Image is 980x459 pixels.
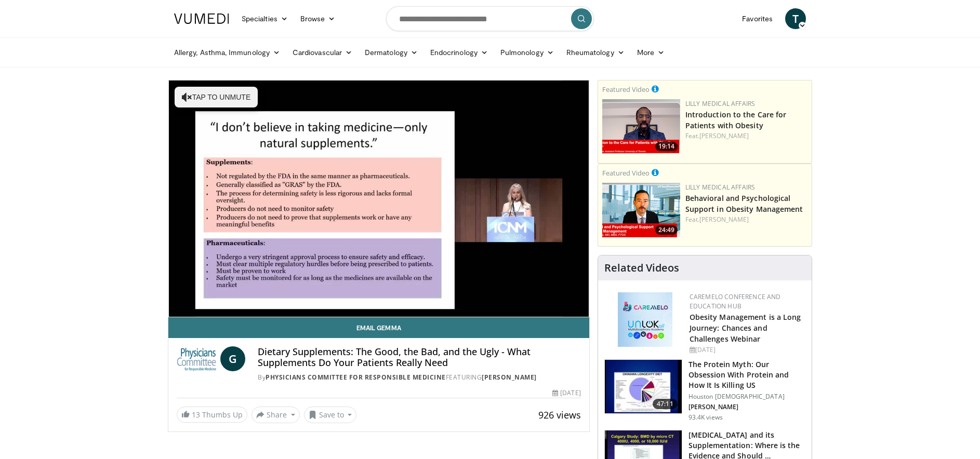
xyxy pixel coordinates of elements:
span: 24:49 [655,225,678,235]
a: Browse [294,8,342,29]
p: 93.4K views [688,413,723,422]
a: More [631,42,671,63]
a: [PERSON_NAME] [482,373,537,382]
a: G [220,346,245,371]
img: acc2e291-ced4-4dd5-b17b-d06994da28f3.png.150x105_q85_crop-smart_upscale.png [602,99,680,154]
a: [PERSON_NAME] [699,215,749,224]
a: 13 Thumbs Up [177,407,247,423]
a: Specialties [235,8,294,29]
a: Introduction to the Care for Patients with Obesity [685,110,787,130]
img: Physicians Committee for Responsible Medicine [177,346,216,371]
a: Cardiovascular [286,42,359,63]
img: ba3304f6-7838-4e41-9c0f-2e31ebde6754.png.150x105_q85_crop-smart_upscale.png [602,183,680,237]
a: Rheumatology [560,42,631,63]
img: VuMedi Logo [174,14,229,24]
a: Behavioral and Psychological Support in Obesity Management [685,193,803,214]
a: Endocrinology [424,42,494,63]
span: 926 views [538,409,581,421]
a: Favorites [736,8,779,29]
a: 19:14 [602,99,680,154]
button: Share [251,407,300,423]
h4: Dietary Supplements: The Good, the Bad, and the Ugly - What Supplements Do Your Patients Really Need [258,346,580,369]
div: [DATE] [690,345,803,355]
input: Search topics, interventions [386,6,594,31]
a: Obesity Management is a Long Journey: Chances and Challenges Webinar [690,312,801,344]
img: 45df64a9-a6de-482c-8a90-ada250f7980c.png.150x105_q85_autocrop_double_scale_upscale_version-0.2.jpg [618,292,672,347]
small: Featured Video [602,168,650,178]
p: [PERSON_NAME] [688,403,805,411]
small: Featured Video [602,85,650,94]
div: Feat. [685,131,807,141]
a: 47:11 The Protein Myth: Our Obsession With Protein and How It Is Killing US Houston [DEMOGRAPHIC_... [604,359,805,422]
a: Dermatology [359,42,424,63]
div: Feat. [685,215,807,224]
a: Lilly Medical Affairs [685,99,756,108]
a: [PERSON_NAME] [699,131,749,140]
a: CaReMeLO Conference and Education Hub [690,292,781,310]
h3: The Protein Myth: Our Obsession With Protein and How It Is Killing US [688,359,805,390]
button: Save to [304,407,357,423]
a: T [785,8,806,29]
a: 24:49 [602,183,680,237]
a: Lilly Medical Affairs [685,183,756,192]
video-js: Video Player [168,80,589,317]
span: 47:11 [653,399,678,409]
p: Houston [DEMOGRAPHIC_DATA] [688,393,805,401]
a: Physicians Committee for Responsible Medicine [266,373,446,382]
a: Pulmonology [494,42,560,63]
h4: Related Videos [604,262,679,274]
a: Email Gemma [168,317,589,338]
div: [DATE] [552,388,580,398]
div: By FEATURING [258,373,580,382]
span: 13 [192,410,200,420]
button: Tap to unmute [175,87,258,107]
a: Allergy, Asthma, Immunology [168,42,286,63]
span: 19:14 [655,142,678,151]
img: b7b8b05e-5021-418b-a89a-60a270e7cf82.150x105_q85_crop-smart_upscale.jpg [605,360,682,414]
